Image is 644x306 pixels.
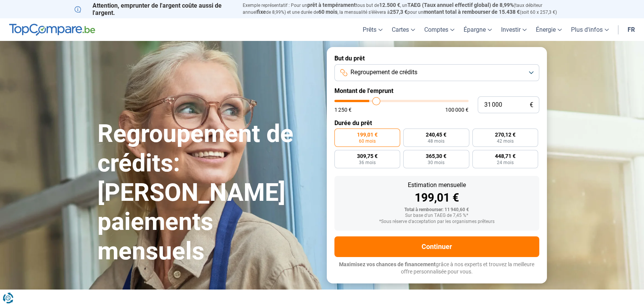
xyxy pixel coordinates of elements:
span: 448,71 € [495,153,516,159]
span: 42 mois [497,139,514,143]
span: TAEG (Taux annuel effectif global) de 8,99% [407,2,514,8]
span: € [530,102,533,108]
span: 365,30 € [426,153,446,159]
span: 257,3 € [390,9,407,15]
span: 100 000 € [445,107,469,112]
span: 36 mois [359,160,376,165]
a: Épargne [459,18,496,41]
p: grâce à nos experts et trouvez la meilleure offre personnalisée pour vous. [334,261,539,276]
p: Attention, emprunter de l'argent coûte aussi de l'argent. [75,2,234,16]
a: fr [623,18,639,41]
a: Investir [496,18,531,41]
div: *Sous réserve d'acceptation par les organismes prêteurs [341,219,533,225]
div: Total à rembourser: 11 940,60 € [341,207,533,213]
span: fixe [257,9,266,15]
label: Montant de l'emprunt [334,87,539,94]
p: Exemple représentatif : Pour un tous but de , un (taux débiteur annuel de 8,99%) et une durée de ... [243,2,570,16]
span: 1 250 € [334,107,352,112]
span: Maximisez vos chances de financement [339,261,436,267]
label: But du prêt [334,55,539,62]
span: 199,01 € [357,132,378,137]
button: Continuer [334,236,539,257]
a: Énergie [531,18,566,41]
div: Sur base d'un TAEG de 7,45 %* [341,213,533,218]
span: 309,75 € [357,153,378,159]
a: Prêts [358,18,387,41]
a: Plus d'infos [566,18,613,41]
span: 60 mois [359,139,376,143]
div: 199,01 € [341,192,533,203]
span: 60 mois [318,9,337,15]
span: 12.500 € [379,2,400,8]
label: Durée du prêt [334,119,539,127]
span: 240,45 € [426,132,446,137]
span: prêt à tempérament [307,2,356,8]
span: 270,12 € [495,132,516,137]
span: montant total à rembourser de 15.438 € [423,9,520,15]
span: 30 mois [428,160,444,165]
span: 24 mois [497,160,514,165]
a: Comptes [420,18,459,41]
a: Cartes [387,18,420,41]
span: Regroupement de crédits [350,68,417,76]
h1: Regroupement de crédits: [PERSON_NAME] paiements mensuels [97,119,318,266]
button: Regroupement de crédits [334,64,539,81]
div: Estimation mensuelle [341,182,533,188]
span: 48 mois [428,139,444,143]
img: TopCompare [9,24,95,36]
